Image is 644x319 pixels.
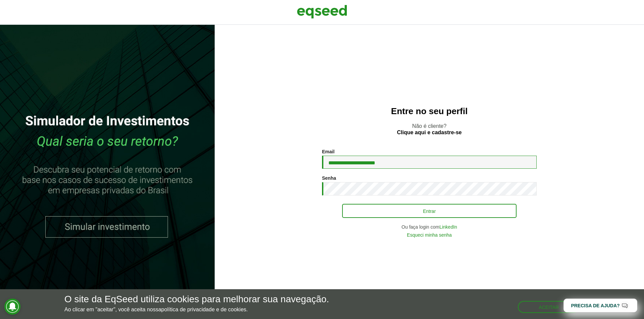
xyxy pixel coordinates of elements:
[518,301,580,313] button: Aceitar
[228,106,631,116] h2: Entre no seu perfil
[64,294,329,305] h5: O site da EqSeed utiliza cookies para melhorar sua navegação.
[397,130,462,135] a: Clique aqui e cadastre-se
[297,3,347,20] img: EqSeed Logo
[322,149,334,154] label: Email
[64,306,329,313] p: Ao clicar em "aceitar", você aceita nossa .
[439,225,457,229] a: LinkedIn
[322,225,537,229] div: Ou faça login com
[342,204,517,218] button: Entrar
[407,233,452,237] a: Esqueci minha senha
[228,123,631,136] p: Não é cliente?
[322,176,336,180] label: Senha
[161,307,247,312] a: política de privacidade e de cookies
